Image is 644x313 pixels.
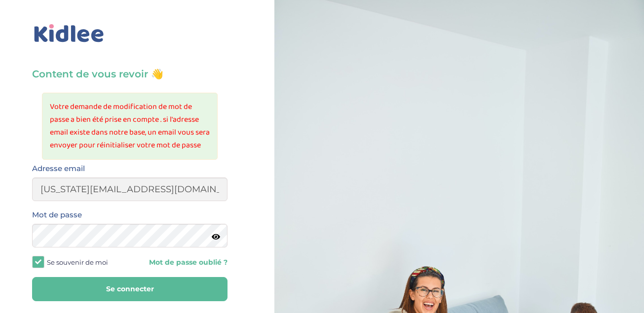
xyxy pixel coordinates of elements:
[32,209,82,221] label: Mot de passe
[50,101,210,152] li: Votre demande de modification de mot de passe a bien été prise en compte . si l'adresse email exi...
[32,22,106,45] img: logo_kidlee_bleu
[32,177,227,201] input: Email
[47,256,108,269] span: Se souvenir de moi
[32,67,227,81] h3: Content de vous revoir 👋
[137,258,227,267] a: Mot de passe oublié ?
[32,277,227,301] button: Se connecter
[32,162,85,175] label: Adresse email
